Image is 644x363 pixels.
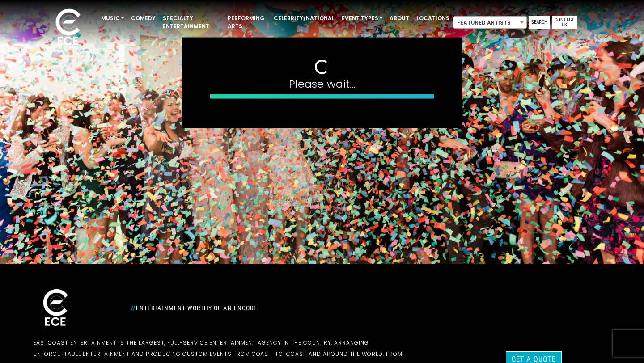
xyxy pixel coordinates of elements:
span: // [131,304,136,312]
span: Featured Artists [453,17,526,29]
a: Music [97,11,127,26]
a: Locations [413,11,453,26]
div: Entertainment Worthy of an Encore [126,301,420,315]
h4: Please wait... [210,78,434,91]
img: ece_new_logo_whitev2-1.png [33,287,78,330]
a: Contact Us [552,16,577,29]
img: ece_new_logo_whitev2-1.png [46,6,90,50]
a: Comedy [127,11,159,26]
a: Event Types [338,11,386,26]
a: About [386,11,413,26]
span: Featured Artists [453,16,527,29]
a: Specialty Entertainment [159,11,224,34]
a: Celebrity/National [270,11,338,26]
a: Performing Arts [224,11,270,34]
a: Search [529,16,550,29]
